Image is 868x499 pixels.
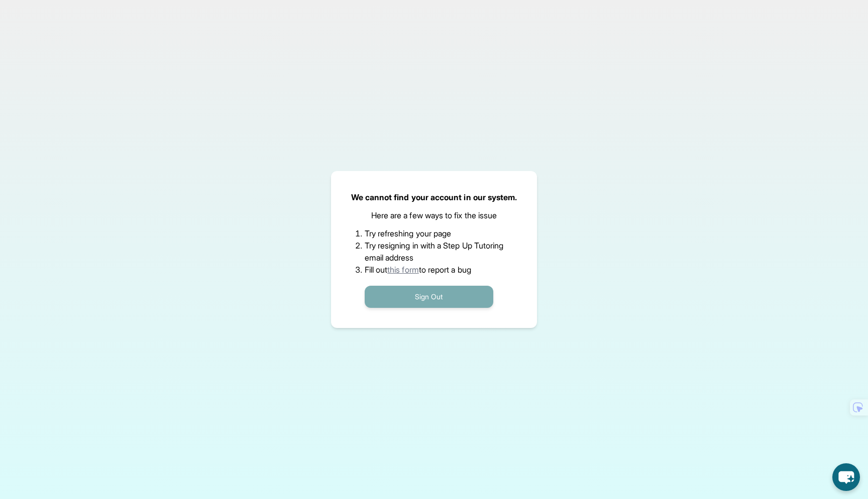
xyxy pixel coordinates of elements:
[365,264,504,276] li: Fill out to report a bug
[365,286,493,308] button: Sign Out
[365,227,504,239] li: Try refreshing your page
[387,265,419,275] a: this form
[365,239,504,264] li: Try resigning in with a Step Up Tutoring email address
[371,209,497,221] p: Here are a few ways to fix the issue
[351,191,517,203] p: We cannot find your account in our system.
[365,291,493,301] a: Sign Out
[832,463,860,491] button: chat-button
